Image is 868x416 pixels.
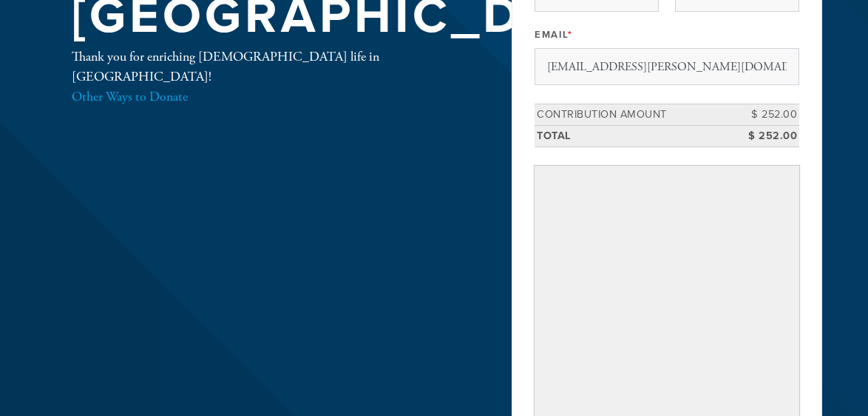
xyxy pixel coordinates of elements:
[535,104,733,126] td: Contribution Amount
[72,47,464,107] div: Thank you for enriching [DEMOGRAPHIC_DATA] life in [GEOGRAPHIC_DATA]!
[733,125,799,147] td: $ 252.00
[535,125,733,147] td: Total
[72,88,188,105] a: Other Ways to Donate
[535,28,572,41] label: Email
[733,104,799,126] td: $ 252.00
[568,29,573,41] span: This field is required.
